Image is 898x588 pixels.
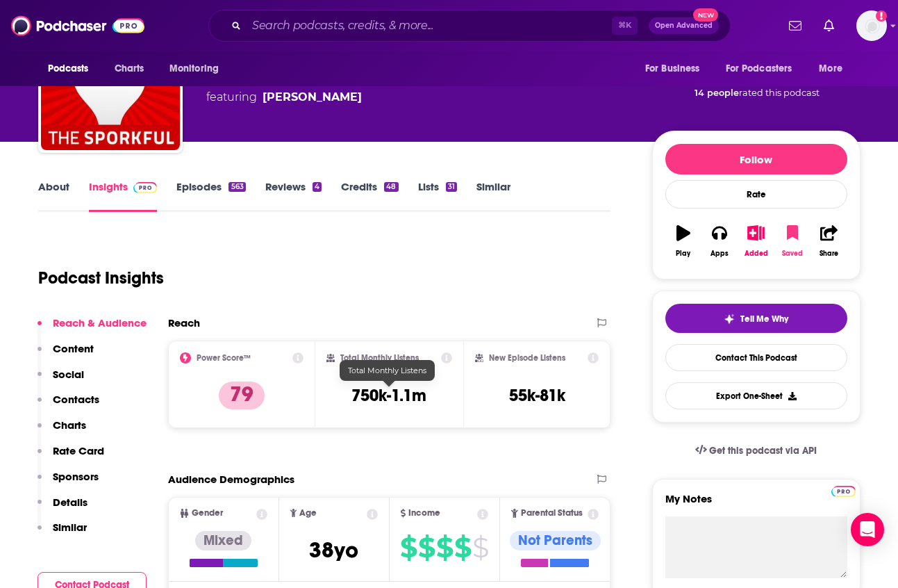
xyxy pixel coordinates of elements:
[738,216,774,266] button: Added
[693,8,718,22] span: New
[521,509,583,518] span: Parental Status
[38,342,94,368] button: Content
[665,180,847,209] div: Rate
[192,509,223,518] span: Gender
[709,445,817,457] span: Get this podcast via API
[612,17,638,35] span: ⌘ K
[206,89,392,106] span: featuring
[38,496,88,521] button: Details
[701,216,738,266] button: Apps
[53,444,104,457] p: Rate Card
[53,368,84,381] p: Social
[717,56,813,82] button: open menu
[89,180,158,212] a: InsightsPodchaser Pro
[649,17,719,34] button: Open AdvancedNew
[418,180,457,212] a: Lists31
[38,316,147,342] button: Reach & Audience
[38,418,86,444] button: Charts
[53,521,87,534] p: Similar
[489,353,565,363] h2: New Episode Listens
[265,180,322,212] a: Reviews4
[38,444,104,470] button: Rate Card
[38,393,99,418] button: Contacts
[351,385,426,406] h3: 750k-1.1m
[408,509,440,518] span: Income
[195,531,251,550] div: Mixed
[309,537,358,564] span: 38 yo
[472,537,488,559] span: $
[809,56,860,82] button: open menu
[655,22,713,29] span: Open Advanced
[168,473,294,486] h2: Audience Demographics
[876,10,887,22] svg: Add a profile image
[454,537,471,559] span: $
[263,89,362,106] a: Dan Pashman
[665,216,701,266] button: Play
[169,59,219,79] span: Monitoring
[851,513,884,546] div: Open Intercom Messenger
[739,88,820,98] span: rated this podcast
[38,368,84,393] button: Social
[38,268,164,288] h1: Podcast Insights
[684,434,829,468] a: Get this podcast via API
[400,537,417,559] span: $
[228,182,245,192] div: 563
[299,509,317,518] span: Age
[53,470,99,483] p: Sponsors
[856,10,887,41] img: User Profile
[384,182,398,192] div: 48
[856,10,887,41] button: Show profile menu
[436,537,453,559] span: $
[53,418,86,432] p: Charts
[38,56,107,82] button: open menu
[341,180,398,212] a: Credits48
[665,382,847,409] button: Export One-Sheet
[106,56,153,82] a: Charts
[247,15,612,37] input: Search podcasts, credits, & more...
[53,316,147,329] p: Reach & Audience
[476,180,510,212] a: Similar
[176,180,245,212] a: Episodes563
[446,182,457,192] div: 31
[810,216,847,266] button: Share
[509,385,565,406] h3: 55k-81k
[831,484,856,497] a: Pro website
[745,250,768,258] div: Added
[665,492,847,516] label: My Notes
[197,353,251,363] h2: Power Score™
[208,10,731,42] div: Search podcasts, credits, & more...
[348,366,426,375] span: Total Monthly Listens
[206,72,392,106] div: An podcast
[418,537,435,559] span: $
[820,250,838,258] div: Share
[782,250,803,258] div: Saved
[313,182,322,192] div: 4
[53,342,94,355] p: Content
[219,382,265,409] p: 79
[665,344,847,371] a: Contact This Podcast
[818,14,840,38] a: Show notifications dropdown
[710,250,729,258] div: Apps
[133,182,158,193] img: Podchaser Pro
[856,10,887,41] span: Logged in as BaltzandCompany
[160,56,237,82] button: open menu
[168,316,200,329] h2: Reach
[48,59,89,79] span: Podcasts
[11,13,144,39] img: Podchaser - Follow, Share and Rate Podcasts
[774,216,810,266] button: Saved
[831,486,856,497] img: Podchaser Pro
[53,393,99,406] p: Contacts
[38,470,99,496] button: Sponsors
[38,180,69,212] a: About
[53,496,88,509] p: Details
[38,521,87,546] button: Similar
[819,59,842,79] span: More
[783,14,807,38] a: Show notifications dropdown
[726,59,792,79] span: For Podcasters
[645,59,700,79] span: For Business
[665,304,847,333] button: tell me why sparkleTell Me Why
[635,56,717,82] button: open menu
[510,531,601,550] div: Not Parents
[340,353,419,363] h2: Total Monthly Listens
